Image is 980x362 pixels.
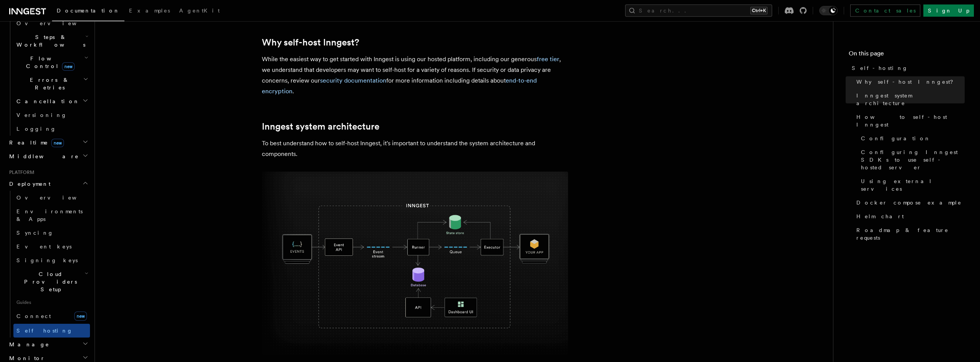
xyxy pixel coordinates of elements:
span: Environments & Apps [16,208,83,222]
a: Contact sales [850,5,920,17]
a: Roadmap & feature requests [853,223,965,245]
span: Logging [16,126,56,132]
button: Deployment [6,177,90,191]
span: Helm chart [856,213,904,220]
span: Self hosting [16,328,73,334]
span: Syncing [16,230,54,236]
span: Steps & Workflows [13,33,85,49]
span: Docker compose example [856,199,962,206]
span: Errors & Retries [13,76,83,91]
a: Signing keys [13,253,90,267]
span: Signing keys [16,257,78,263]
span: AgentKit [179,8,220,14]
button: Errors & Retries [13,73,90,94]
button: Search...Ctrl+K [625,5,772,17]
p: While the easiest way to get started with Inngest is using our hosted platform, including our gen... [262,54,568,97]
button: Realtimenew [6,136,90,149]
span: Cloud Providers Setup [13,270,85,293]
button: Manage [6,338,90,351]
a: Overview [13,191,90,205]
a: Environments & Apps [13,205,90,226]
a: Documentation [52,2,124,21]
a: Syncing [13,226,90,240]
div: Deployment [6,191,90,338]
a: AgentKit [175,2,224,21]
a: Sign Up [923,5,974,17]
a: Why self-host Inngest? [853,75,965,89]
button: Toggle dark mode [819,6,838,15]
button: Cancellation [13,94,90,108]
span: Documentation [57,8,120,14]
span: Inngest system architecture [856,92,965,107]
span: Roadmap & feature requests [856,226,965,242]
a: Self-hosting [849,61,965,75]
a: security documentation [320,77,386,84]
button: Cloud Providers Setup [13,267,90,296]
span: Using external services [861,177,965,193]
span: Overview [16,195,95,201]
span: Versioning [16,112,67,118]
span: Platform [6,169,34,175]
span: Monitor [6,354,45,362]
a: How to self-host Inngest [853,110,965,131]
a: Inngest system architecture [853,89,965,110]
span: Middleware [6,153,79,160]
span: Flow Control [13,55,84,70]
span: Why self-host Inngest? [856,78,959,86]
a: Overview [13,16,90,30]
a: Docker compose example [853,196,965,209]
span: new [62,62,75,71]
span: Guides [13,296,90,308]
span: Overview [16,20,95,26]
a: Self hosting [13,324,90,338]
span: Deployment [6,180,51,188]
span: new [74,312,87,321]
a: Using external services [858,174,965,196]
p: To best understand how to self-host Inngest, it's important to understand the system architecture... [262,138,568,159]
a: free tier [537,55,559,63]
span: Cancellation [13,97,80,105]
img: Inngest system architecture diagram [262,172,568,355]
span: Realtime [6,139,64,146]
h4: On this page [849,49,965,61]
a: Inngest system architecture [262,121,379,132]
span: Configuring Inngest SDKs to use self-hosted server [861,148,965,171]
span: How to self-host Inngest [856,113,965,128]
span: new [51,139,64,147]
span: Connect [16,313,51,319]
span: Self-hosting [852,64,908,72]
a: Logging [13,122,90,136]
a: Helm chart [853,209,965,223]
button: Steps & Workflows [13,30,90,52]
a: Why self-host Inngest? [262,37,359,48]
a: Configuring Inngest SDKs to use self-hosted server [858,145,965,174]
a: Connectnew [13,308,90,324]
span: Event keys [16,243,72,250]
a: Event keys [13,240,90,253]
div: Inngest Functions [6,16,90,136]
a: Examples [124,2,175,21]
span: Examples [129,8,170,14]
button: Flow Controlnew [13,52,90,73]
a: Configuration [858,131,965,145]
span: Manage [6,341,49,348]
a: Versioning [13,108,90,122]
kbd: Ctrl+K [750,7,768,15]
span: Configuration [861,135,931,142]
button: Middleware [6,149,90,163]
